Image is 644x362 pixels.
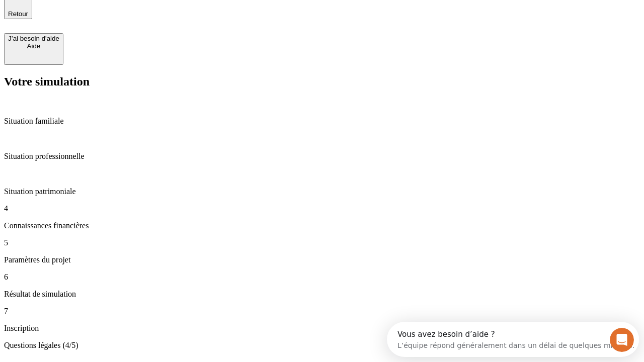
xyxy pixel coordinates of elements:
p: 4 [4,204,640,213]
h2: Votre simulation [4,75,640,88]
p: Connaissances financières [4,221,640,230]
div: J’ai besoin d'aide [8,35,59,42]
iframe: Intercom live chat discovery launcher [387,322,639,357]
p: 6 [4,273,640,282]
div: L’équipe répond généralement dans un délai de quelques minutes. [11,17,248,27]
p: Situation patrimoniale [4,187,640,196]
div: Ouvrir le Messenger Intercom [4,4,277,32]
p: Situation familiale [4,117,640,126]
p: Paramètres du projet [4,255,640,264]
p: 5 [4,238,640,247]
p: Questions légales (4/5) [4,341,640,350]
p: Situation professionnelle [4,152,640,161]
button: J’ai besoin d'aideAide [4,33,63,65]
p: Résultat de simulation [4,290,640,299]
iframe: Intercom live chat [610,328,634,352]
div: Vous avez besoin d’aide ? [11,9,248,17]
div: Aide [8,42,59,50]
p: Inscription [4,324,640,333]
span: Retour [8,10,28,18]
p: 7 [4,307,640,316]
